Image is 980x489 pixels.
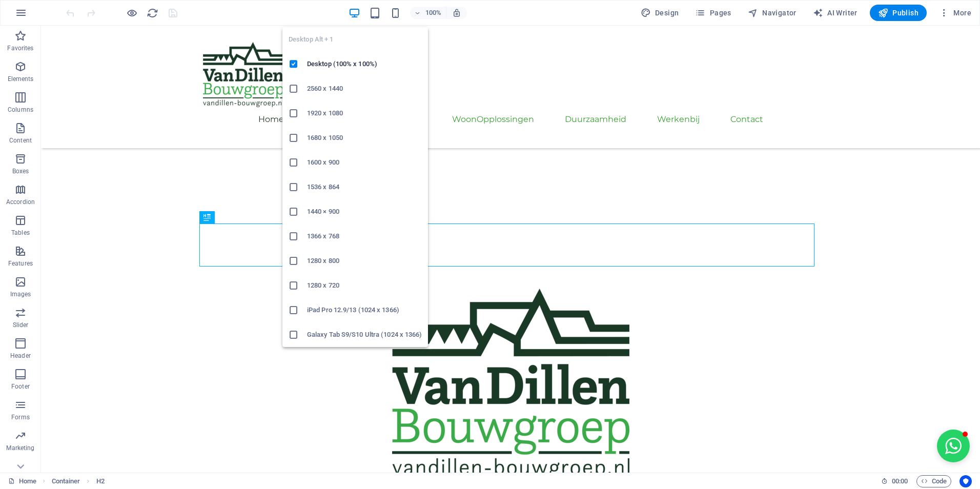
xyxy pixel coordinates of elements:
[637,5,683,21] button: Design
[307,206,422,218] h6: 1440 × 900
[6,198,35,206] p: Accordion
[6,444,34,452] p: Marketing
[307,58,422,70] h6: Desktop (100% x 100%)
[870,5,927,21] button: Publish
[813,8,857,18] span: AI Writer
[691,5,735,21] button: Pages
[8,75,34,83] p: Elements
[748,8,797,18] span: Navigator
[307,132,422,144] h6: 1680 x 1050
[12,167,29,175] p: Boxes
[11,229,30,237] p: Tables
[126,7,138,19] button: Click here to leave preview mode and continue editing
[307,304,422,316] h6: iPad Pro 12.9/13 (1024 x 1366)
[899,477,901,485] span: :
[641,8,679,18] span: Design
[9,136,32,145] p: Content
[7,44,33,52] p: Favorites
[13,321,29,329] p: Slider
[11,382,30,391] p: Footer
[307,230,422,242] h6: 1366 x 768
[8,259,33,268] p: Features
[744,5,801,21] button: Navigator
[10,352,31,360] p: Header
[695,8,731,18] span: Pages
[52,475,80,487] span: Click to select. Double-click to edit
[146,7,158,19] button: reload
[959,475,972,487] button: Usercentrics
[96,475,105,487] span: Click to select. Double-click to edit
[809,5,862,21] button: AI Writer
[410,7,446,19] button: 100%
[10,290,31,298] p: Images
[8,475,36,487] a: Click to cancel selection. Double-click to open Pages
[52,475,105,487] nav: breadcrumb
[916,475,951,487] button: Code
[892,475,908,487] span: 00 00
[896,404,929,437] button: Open chat window
[878,8,918,18] span: Publish
[452,8,461,17] i: On resize automatically adjust zoom level to fit chosen device.
[939,8,971,18] span: More
[637,5,683,21] div: Design (Ctrl+Alt+Y)
[8,106,33,114] p: Columns
[425,7,442,19] h6: 100%
[307,279,422,292] h6: 1280 x 720
[307,181,422,193] h6: 1536 x 864
[307,156,422,169] h6: 1600 x 900
[921,475,947,487] span: Code
[307,107,422,119] h6: 1920 x 1080
[881,475,908,487] h6: Session time
[11,413,30,421] p: Forms
[935,5,975,21] button: More
[307,83,422,95] h6: 2560 x 1440
[307,329,422,341] h6: Galaxy Tab S9/S10 Ultra (1024 x 1366)
[307,255,422,267] h6: 1280 x 800
[147,7,158,19] i: Reload page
